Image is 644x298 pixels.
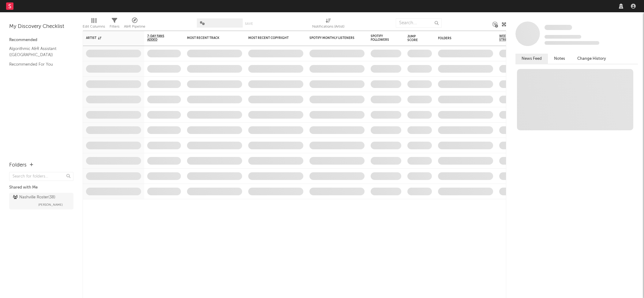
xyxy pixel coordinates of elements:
[9,193,73,209] a: Nashville Roster(38)[PERSON_NAME]
[407,35,423,42] div: Jump Score
[124,15,145,33] div: A&R Pipeline
[9,172,73,181] input: Search for folders...
[312,23,344,30] div: Notifications (Artist)
[396,18,442,28] input: Search...
[545,35,581,39] span: Tracking Since: [DATE]
[245,22,253,25] button: Save
[545,25,572,30] span: Some Artist
[110,23,119,30] div: Filters
[371,34,392,42] div: Spotify Followers
[438,36,484,40] div: Folders
[9,45,67,58] a: Algorithmic A&R Assistant ([GEOGRAPHIC_DATA])
[312,15,344,33] div: Notifications (Artist)
[248,36,294,40] div: Most Recent Copyright
[571,54,612,64] button: Change History
[9,162,27,169] div: Folders
[545,41,599,45] span: 0 fans last week
[83,23,105,30] div: Edit Columns
[9,61,67,68] a: Recommended For You
[548,54,571,64] button: Notes
[83,15,105,33] div: Edit Columns
[9,36,73,44] div: Recommended
[9,23,73,30] div: My Discovery Checklist
[124,23,145,30] div: A&R Pipeline
[9,184,73,191] div: Shared with Me
[38,201,63,208] span: [PERSON_NAME]
[499,34,521,42] span: Weekly US Streams
[86,36,132,40] div: Artist
[147,34,172,42] span: 7-Day Fans Added
[545,25,572,31] a: Some Artist
[515,54,548,64] button: News Feed
[13,194,55,201] div: Nashville Roster ( 38 )
[110,15,119,33] div: Filters
[309,36,355,40] div: Spotify Monthly Listeners
[187,36,233,40] div: Most Recent Track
